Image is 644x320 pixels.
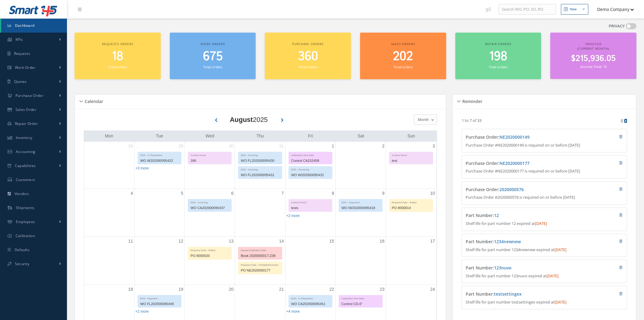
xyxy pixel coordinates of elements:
span: : [493,212,499,218]
a: Invoiced (Current Month) $215,936.05 Invoices Total: 19 [550,33,636,79]
span: Capabilities [15,163,36,168]
a: August 7, 2025 [280,189,285,198]
a: Monday [104,132,114,140]
a: August 11, 2025 [127,237,134,246]
a: Show 3 more events [135,166,149,170]
a: August 4, 2025 [129,189,134,198]
span: : [493,265,512,271]
a: Friday [307,132,314,140]
a: 123nuvo [494,265,512,271]
span: Accounting [16,149,36,154]
div: WO W202000095422 [138,157,181,164]
a: Wednesday [204,132,215,140]
span: Requests orders [102,42,133,46]
h4: Part Number [466,292,581,297]
div: Required Date - Partially/Received [238,262,282,267]
div: PO NE2020000177 [238,267,282,274]
td: August 8, 2025 [285,189,335,236]
a: NE2020000149 [499,134,530,140]
h4: Purchase Order [466,135,581,140]
p: Shelf life for part number 12 expired at [466,221,623,227]
div: Manual Expiration Date [238,247,282,252]
a: August 3, 2025 [431,142,436,151]
a: Dashboard [1,19,67,33]
button: Demo Company [591,3,634,15]
p: Shelf life for part number 123nuvo expired at [466,273,623,279]
label: PRIVACY [609,23,625,29]
td: August 4, 2025 [84,189,134,236]
a: August 21, 2025 [278,285,285,294]
p: Shelf life for part number testsettingex expired at [466,299,623,305]
div: test [389,157,433,164]
a: July 31, 2025 [278,142,285,151]
span: Security [15,261,29,266]
span: Work Order [15,65,36,70]
a: Repair orders 198 Total orders [455,33,541,79]
span: : [498,160,530,166]
p: Purchase Order #2020000576 is required on or before [DATE] [466,194,623,201]
a: August 18, 2025 [127,285,134,294]
span: [DATE] [555,299,566,305]
small: Total orders [108,65,127,69]
td: August 16, 2025 [335,237,386,285]
td: July 28, 2025 [84,142,134,189]
a: Sunday [406,132,416,140]
a: August 1, 2025 [331,142,335,151]
td: August 11, 2025 [84,237,134,285]
span: Quotes [14,79,27,84]
span: Purchase orders [292,42,324,46]
span: 675 [203,48,223,65]
p: Purchase Order #NE2020000177 is required on or before [DATE] [466,168,623,174]
td: August 9, 2025 [335,189,386,236]
div: Required Date - Edited [188,247,231,252]
div: WO CA202000095451 [289,300,332,308]
a: August 23, 2025 [379,285,386,294]
div: Control CD-6" [339,300,382,308]
a: August 20, 2025 [228,285,235,294]
a: August 9, 2025 [381,189,386,198]
a: August 14, 2025 [278,237,285,246]
span: Purchase Order [16,93,44,98]
a: Sales orders 202 Total orders [360,33,446,79]
a: August 5, 2025 [180,189,184,198]
a: July 28, 2025 [127,142,134,151]
span: 198 [489,48,507,65]
span: Repair Order [15,121,38,126]
a: August 13, 2025 [228,237,235,246]
small: Total orders [394,65,412,69]
td: August 1, 2025 [285,142,335,189]
p: Purchase Order #NE2020000149 is required on or before [DATE] [466,142,623,148]
span: : [493,291,522,297]
a: 12 [494,212,499,218]
h4: Purchase Order [466,187,581,192]
td: August 17, 2025 [386,237,436,285]
div: EDD - Inspection [339,199,382,204]
input: Search WO, PO, SO, RO [499,4,556,15]
a: Tuesday [155,132,164,140]
small: Total orders [489,65,508,69]
span: (Current Month) [577,46,609,51]
a: August 17, 2025 [429,237,436,246]
a: Purchase orders 360 Total orders [265,33,351,79]
span: : [498,134,530,140]
a: Show 4 more events [286,309,300,314]
td: July 29, 2025 [134,142,184,189]
td: August 6, 2025 [185,189,235,236]
span: [DATE] [555,247,566,252]
a: testsettingex [494,291,522,297]
span: Dashboard [15,23,35,28]
div: New [570,7,577,12]
p: Shelf life for part number 1234newnew expired at [466,247,623,253]
td: August 14, 2025 [235,237,285,285]
div: Book 2020000017-Z38 [238,252,282,259]
div: PO 8000020 [188,252,231,259]
h4: Purchase Order [466,161,581,166]
a: Show 2 more events [135,309,149,314]
small: Total orders [299,65,317,69]
span: [DATE] [535,221,547,226]
a: 2020000576 [499,187,524,192]
div: WO IW202000095418 [339,204,382,212]
span: Customers [16,177,35,182]
td: August 13, 2025 [185,237,235,285]
td: July 30, 2025 [185,142,235,189]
